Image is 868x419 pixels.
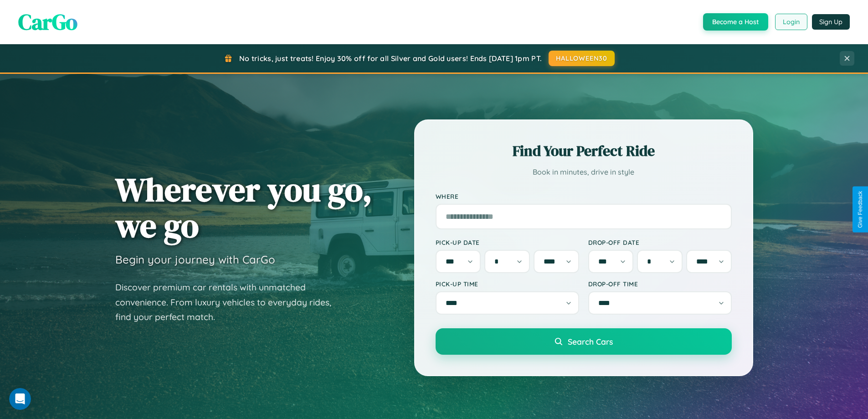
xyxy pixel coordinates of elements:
[812,14,850,30] button: Sign Up
[436,328,732,355] button: Search Cars
[436,280,579,288] label: Pick-up Time
[588,238,732,246] label: Drop-off Date
[115,253,275,266] h3: Begin your journey with CarGo
[436,238,579,246] label: Pick-up Date
[549,51,615,66] button: HALLOWEEN30
[9,388,31,410] iframe: Intercom live chat
[436,192,732,200] label: Where
[857,191,863,228] div: Give Feedback
[703,13,768,31] button: Become a Host
[436,166,732,179] p: Book in minutes, drive in style
[588,280,732,288] label: Drop-off Time
[436,141,732,161] h2: Find Your Perfect Ride
[239,54,542,63] span: No tricks, just treats! Enjoy 30% off for all Silver and Gold users! Ends [DATE] 1pm PT.
[115,280,343,325] p: Discover premium car rentals with unmatched convenience. From luxury vehicles to everyday rides, ...
[18,7,77,37] span: CarGo
[115,171,372,243] h1: Wherever you go, we go
[775,14,807,30] button: Login
[568,336,613,347] span: Search Cars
